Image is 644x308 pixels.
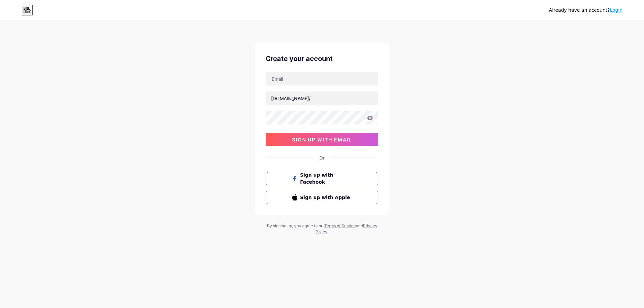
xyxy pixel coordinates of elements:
button: sign up with email [266,133,378,146]
input: username [266,91,378,105]
button: Sign up with Facebook [266,172,378,185]
div: Or [319,154,325,161]
div: Already have an account? [549,7,623,14]
button: Sign up with Apple [266,191,378,204]
span: sign up with email [292,137,352,142]
div: Create your account [266,54,378,64]
a: Terms of Service [324,223,356,228]
span: Sign up with Apple [300,194,352,201]
div: [DOMAIN_NAME]/ [271,95,311,102]
div: By signing up, you agree to our and . [265,223,379,235]
input: Email [266,72,378,85]
a: Login [610,7,623,13]
span: Sign up with Facebook [300,172,352,186]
